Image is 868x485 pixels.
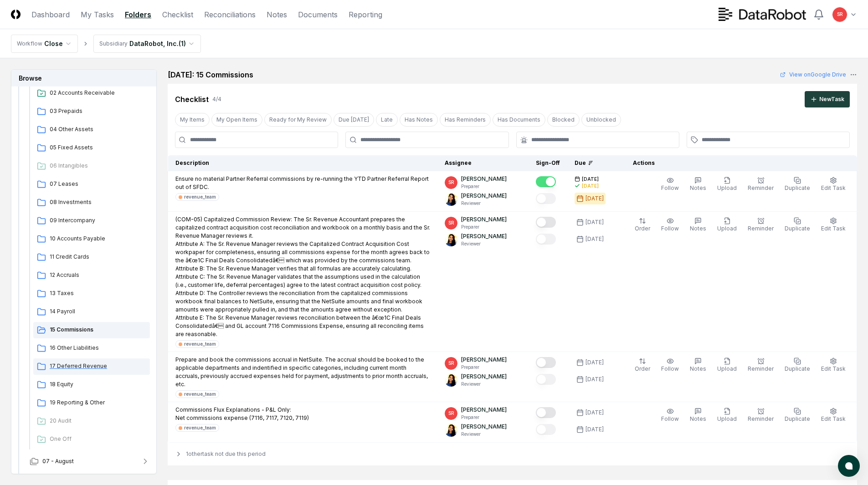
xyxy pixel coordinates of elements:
[175,175,430,191] p: Ensure no material Partner Referral commissions by re-running the YTD Partner Referral Report out...
[586,375,604,383] div: [DATE]
[168,443,857,465] div: 1 other task not due this period
[748,415,774,422] span: Reminder
[461,175,507,183] p: [PERSON_NAME]
[461,406,507,414] p: [PERSON_NAME]
[50,143,146,152] span: 05 Fixed Assets
[175,113,210,127] button: My Items
[717,225,737,232] span: Upload
[175,356,430,388] p: Prepare and book the commissions accrual in NetSuite. The accrual should be booked to the applica...
[582,176,599,183] span: [DATE]
[81,9,114,20] a: My Tasks
[448,179,454,186] span: SR
[50,380,146,388] span: 18 Equity
[461,364,507,371] p: Preparer
[33,286,150,302] a: 13 Taxes
[125,9,151,20] a: Folders
[461,356,507,364] p: [PERSON_NAME]
[168,69,253,80] h2: [DATE]: 15 Commissions
[821,184,846,191] span: Edit Task
[783,406,812,425] button: Duplicate
[586,218,604,226] div: [DATE]
[783,215,812,235] button: Duplicate
[50,435,146,443] span: One Off
[445,424,457,437] img: ACg8ocKO-3G6UtcSn9a5p2PdI879Oh_tobqT7vJnb_FmuK1XD8isku4=s96-c
[175,215,430,338] p: (COM-05) Capitalized Commission Review: The Sr. Revenue Accountant prepares the capitalized contr...
[635,365,650,372] span: Order
[659,356,681,375] button: Follow
[445,234,457,246] img: ACg8ocKO-3G6UtcSn9a5p2PdI879Oh_tobqT7vJnb_FmuK1XD8isku4=s96-c
[536,374,556,385] button: Mark complete
[50,289,146,297] span: 13 Taxes
[536,234,556,245] button: Mark complete
[715,406,739,425] button: Upload
[717,184,737,191] span: Upload
[719,8,806,21] img: DataRobot logo
[536,424,556,435] button: Mark complete
[748,365,774,372] span: Reminder
[785,415,810,422] span: Duplicate
[11,70,156,87] h3: Browse
[661,184,679,191] span: Follow
[586,425,604,434] div: [DATE]
[819,95,844,103] div: New Task
[33,377,150,393] a: 18 Equity
[536,176,556,187] button: Mark complete
[688,215,708,235] button: Notes
[819,356,847,375] button: Edit Task
[715,175,739,194] button: Upload
[33,194,150,211] a: 08 Investments
[661,225,679,232] span: Follow
[33,213,150,229] a: 09 Intercompany
[175,94,209,105] div: Checklist
[690,225,706,232] span: Notes
[837,11,843,18] span: SR
[50,162,146,170] span: 06 Intangibles
[175,406,309,422] p: Commissions Flux Explanations - P&L Only: Net commissions expense (7116, 7117, 7120, 7119)
[688,175,708,194] button: Notes
[717,415,737,422] span: Upload
[819,406,847,425] button: Edit Task
[437,155,529,171] th: Assignee
[50,125,146,133] span: 04 Other Assets
[821,415,846,422] span: Edit Task
[582,183,599,189] div: [DATE]
[33,176,150,193] a: 07 Leases
[635,225,650,232] span: Order
[33,340,150,357] a: 16 Other Liabilities
[659,406,681,425] button: Follow
[746,215,776,235] button: Reminder
[33,395,150,411] a: 19 Reporting & Other
[50,326,146,334] span: 15 Commissions
[184,424,216,431] div: revenue_team
[821,365,846,372] span: Edit Task
[821,225,846,232] span: Edit Task
[376,113,398,127] button: Late
[461,240,507,247] p: Reviewer
[461,200,507,207] p: Reviewer
[31,9,70,20] a: Dashboard
[536,193,556,204] button: Mark complete
[659,175,681,194] button: Follow
[690,365,706,372] span: Notes
[33,158,150,174] a: 06 Intangibles
[586,194,604,203] div: [DATE]
[184,341,216,347] div: revenue_team
[661,415,679,422] span: Follow
[461,431,507,438] p: Reviewer
[445,374,457,387] img: ACg8ocKO-3G6UtcSn9a5p2PdI879Oh_tobqT7vJnb_FmuK1XD8isku4=s96-c
[461,423,507,431] p: [PERSON_NAME]
[746,406,776,425] button: Reminder
[819,215,847,235] button: Edit Task
[33,304,150,320] a: 14 Payroll
[659,215,681,235] button: Follow
[50,271,146,279] span: 12 Accruals
[461,373,507,381] p: [PERSON_NAME]
[50,344,146,352] span: 16 Other Liabilities
[536,407,556,418] button: Mark complete
[298,9,338,20] a: Documents
[748,184,774,191] span: Reminder
[99,40,128,48] div: Subsidiary
[33,358,150,375] a: 17 Deferred Revenue
[783,356,812,375] button: Duplicate
[440,113,491,127] button: Has Reminders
